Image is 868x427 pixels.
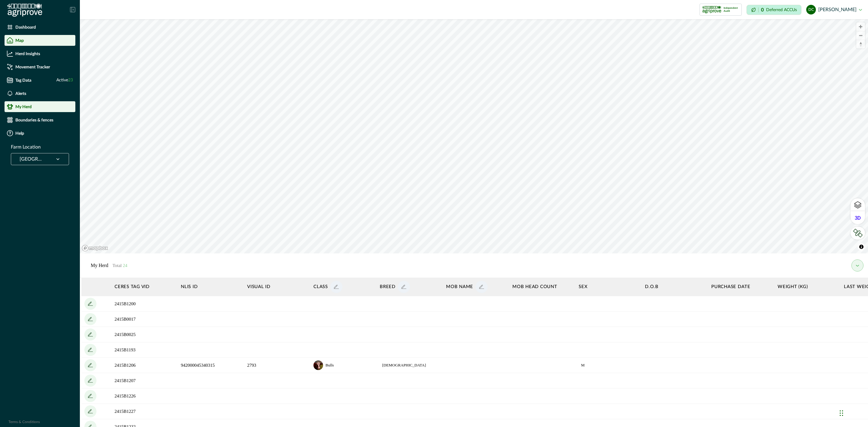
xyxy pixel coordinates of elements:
p: Alerts [15,91,26,96]
img: Logo [7,4,42,17]
td: 2415B1207 [112,373,178,388]
td: 942000045340315 [178,358,244,373]
a: Tag DataActive23 [5,75,75,86]
canvas: Map [80,19,868,253]
th: D.O.B [642,278,708,296]
span: 24 [123,263,127,268]
td: 2793 [244,358,310,373]
p: Dashboard [15,25,36,30]
button: Zoom in [856,22,865,31]
p: Deferred ACCUs [766,8,797,12]
a: Movement Tracker [5,61,75,72]
button: certification logoIndependent Audit [700,4,742,16]
th: Purchase date [708,278,775,296]
th: Mob head count [509,278,576,296]
p: Help [15,131,24,136]
a: Help [5,128,75,139]
span: Active [56,77,73,83]
button: add [84,375,96,387]
img: LkRIKP7pqK064DBUf7vatyaj0RnXiK+1zEGAAAAAElFTkSuQmCC [853,229,863,237]
td: 2415B0025 [112,327,178,342]
button: dylan cronje[PERSON_NAME] [806,2,862,17]
p: [DEMOGRAPHIC_DATA] [382,362,426,368]
p: Map [15,38,24,43]
th: Sex [576,278,642,296]
p: Farm Location [11,143,41,151]
p: My Herd [91,262,127,269]
button: add [84,390,96,402]
a: Herd Insights [5,48,75,59]
p: Movement Tracker [15,64,50,69]
th: Weight (kg) [775,278,841,296]
a: Map [5,35,75,46]
div: Drag [840,404,843,422]
button: Zoom out [856,31,865,40]
td: 2415B1206 [112,358,178,373]
th: Mob name [443,278,509,296]
td: 2415B1227 [112,404,178,419]
td: 2415B0017 [112,312,178,327]
td: 2415B1200 [112,296,178,312]
p: Independent Audit [724,7,739,13]
p: Bulls [325,362,356,368]
p: Herd Insights [15,51,40,56]
button: add [84,344,96,356]
a: Dashboard [5,22,75,33]
p: Tag Data [15,78,31,83]
img: certification logo [702,5,721,14]
th: Visual ID [244,278,310,296]
a: Boundaries & fences [5,115,75,125]
th: Class [310,278,377,296]
button: Toggle attribution [858,243,865,250]
a: Mapbox logo [82,245,108,252]
button: add [476,281,488,293]
td: 2415B1193 [112,342,178,358]
button: my herd [851,259,863,272]
iframe: Chat Widget [838,398,868,427]
button: add [84,298,96,310]
a: My Herd [5,101,75,112]
th: NLIS ID [178,278,244,296]
button: add [84,328,96,341]
a: Alerts [5,88,75,99]
th: Ceres Tag VID [112,278,178,296]
button: add [84,405,96,417]
p: My Herd [15,104,32,109]
p: 0 [761,8,764,12]
button: add [84,313,96,325]
img: default_cow.png [313,360,323,370]
button: Reset bearing to north [856,40,865,49]
th: Breed [377,278,443,296]
p: M [581,362,611,368]
button: add [330,281,342,293]
button: add [84,359,96,371]
span: 23 [68,78,73,82]
td: 2415B1226 [112,388,178,404]
span: Total [112,263,127,268]
button: add [398,281,410,293]
p: Boundaries & fences [15,118,53,122]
